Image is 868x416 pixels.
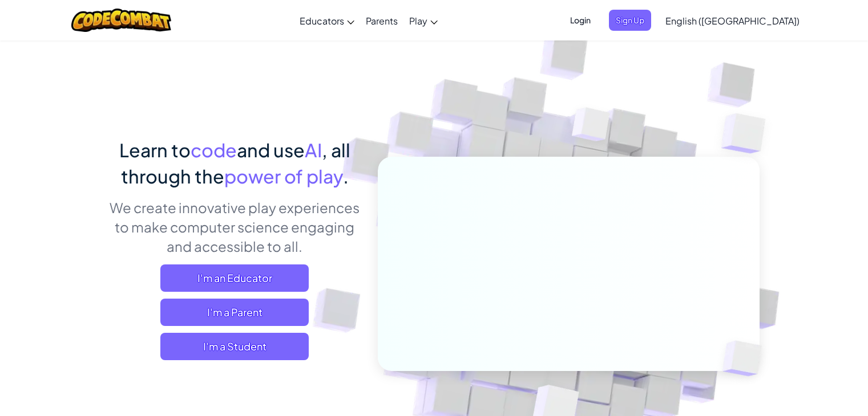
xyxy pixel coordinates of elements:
[305,138,322,161] span: AI
[119,138,191,161] span: Learn to
[699,85,797,182] img: Overlap cubes
[703,317,789,400] img: Overlap cubes
[160,264,309,292] a: I'm an Educator
[409,15,427,27] span: Play
[665,15,800,27] span: English ([GEOGRAPHIC_DATA])
[224,165,343,187] span: power of play
[191,138,237,161] span: code
[160,333,309,360] button: I'm a Student
[109,198,361,256] p: We create innovative play experiences to make computer science engaging and accessible to all.
[71,9,171,32] img: CodeCombat logo
[237,138,305,161] span: and use
[660,5,805,36] a: English ([GEOGRAPHIC_DATA])
[550,85,632,170] img: Overlap cubes
[360,5,403,36] a: Parents
[160,299,309,326] a: I'm a Parent
[294,5,360,36] a: Educators
[343,165,349,187] span: .
[563,10,597,31] button: Login
[609,10,651,31] button: Sign Up
[403,5,443,36] a: Play
[300,15,344,27] span: Educators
